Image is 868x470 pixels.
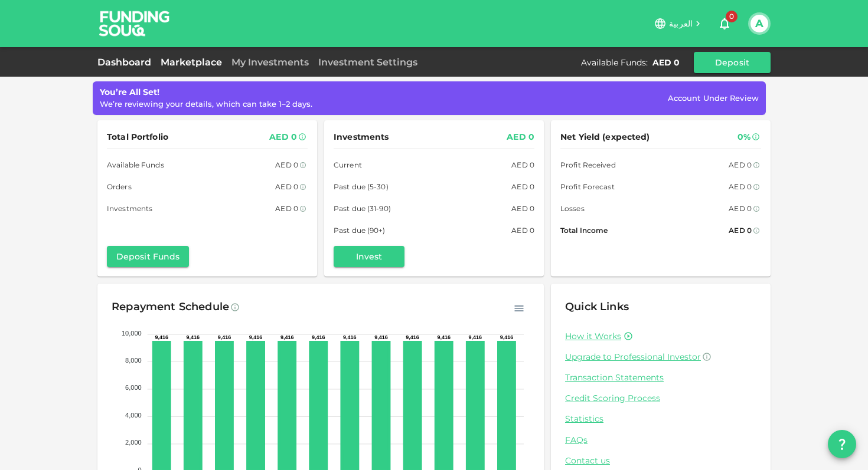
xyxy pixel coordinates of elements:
[729,224,752,236] div: AED 0
[726,11,738,22] span: 0
[107,180,132,193] span: Orders
[507,130,534,144] div: AED 0
[511,180,534,193] div: AED 0
[565,413,756,425] a: Statistics
[669,18,693,29] span: العربية
[227,57,314,68] a: My Investments
[652,57,680,68] div: AED 0
[107,246,189,267] button: Deposit Funds
[560,130,650,144] span: Net Yield (expected)
[560,202,585,215] span: Losses
[314,57,422,68] a: Investment Settings
[112,298,229,317] div: Repayment Schedule
[100,98,312,110] div: We’re reviewing your details, which can take 1–2 days.
[565,351,756,363] a: Upgrade to Professional Investor
[565,393,756,404] a: Credit Scoring Process
[565,351,701,362] span: Upgrade to Professional Investor
[565,435,756,446] a: FAQs
[750,15,768,32] button: A
[122,329,142,336] tspan: 10,000
[565,372,756,383] a: Transaction Statements
[100,87,159,97] span: You’re All Set!
[334,130,389,144] span: Investments
[713,12,736,35] button: 0
[125,384,142,391] tspan: 6,000
[560,159,616,171] span: Profit Received
[334,246,404,267] button: Invest
[107,130,168,144] span: Total Portfolio
[581,57,648,68] div: Available Funds :
[511,224,534,236] div: AED 0
[565,331,621,342] a: How it Works
[107,202,152,215] span: Investments
[738,130,750,144] div: 0%
[694,52,771,73] button: Deposit
[565,300,629,313] span: Quick Links
[565,455,756,466] a: Contact us
[729,180,752,193] div: AED 0
[729,202,752,215] div: AED 0
[275,180,298,193] div: AED 0
[511,202,534,215] div: AED 0
[125,411,142,418] tspan: 4,000
[334,159,362,171] span: Current
[156,57,227,68] a: Marketplace
[97,57,156,68] a: Dashboard
[828,430,856,458] button: question
[729,159,752,171] div: AED 0
[334,202,391,215] span: Past due (31-90)
[275,202,298,215] div: AED 0
[334,180,389,193] span: Past due (5-30)
[668,93,759,103] span: Account Under Review
[511,159,534,171] div: AED 0
[125,439,142,446] tspan: 2,000
[269,130,297,144] div: AED 0
[107,159,164,171] span: Available Funds
[334,224,386,236] span: Past due (90+)
[275,159,298,171] div: AED 0
[560,180,615,193] span: Profit Forecast
[125,356,142,363] tspan: 8,000
[560,224,608,236] span: Total Income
